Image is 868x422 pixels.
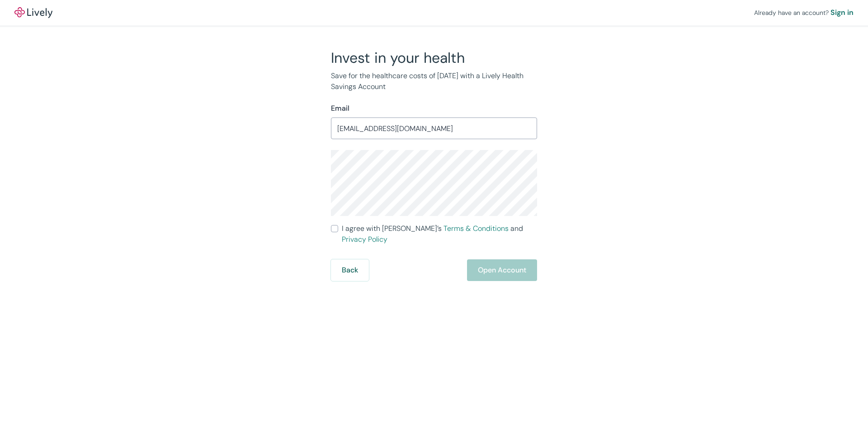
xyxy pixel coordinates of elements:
span: I agree with [PERSON_NAME]’s and [342,223,537,245]
label: Email [331,103,349,114]
a: Sign in [830,7,854,18]
img: Lively [14,7,52,18]
a: Privacy Policy [342,234,387,244]
div: Already have an account? [754,7,854,18]
p: Save for the healthcare costs of [DATE] with a Lively Health Savings Account [331,70,537,92]
h2: Invest in your health [331,49,537,67]
button: Back [331,259,369,281]
a: LivelyLively [14,7,52,18]
a: Terms & Conditions [443,224,509,233]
